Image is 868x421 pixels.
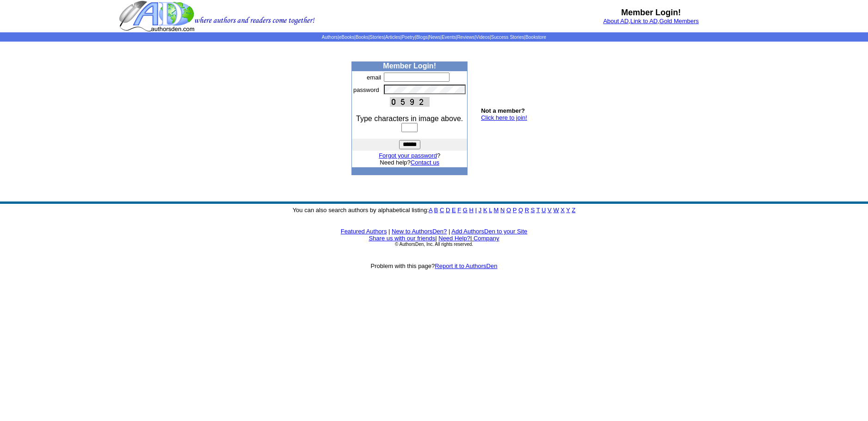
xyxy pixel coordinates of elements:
[457,207,461,214] a: F
[525,207,529,214] a: R
[356,35,369,40] a: Books
[536,207,540,214] a: T
[353,86,379,93] font: password
[457,35,474,40] a: Reviews
[442,35,456,40] a: Events
[435,235,437,242] font: |
[379,152,437,159] a: Forgot your password
[452,207,456,214] a: E
[356,115,463,122] font: Type characters in image above.
[603,18,699,24] font: , ,
[434,207,438,214] a: B
[548,207,552,214] a: V
[411,159,439,166] a: Contact us
[341,228,387,235] a: Featured Authors
[449,228,450,235] font: |
[481,114,527,121] a: Click here to join!
[494,207,499,214] a: M
[474,235,499,242] a: Company
[506,207,511,214] a: O
[463,207,468,214] a: G
[481,107,525,114] b: Not a member?
[367,74,381,81] font: email
[322,35,338,40] a: Authors
[293,207,576,214] font: You can also search authors by alphabetical listing:
[446,207,450,214] a: D
[518,207,523,214] a: Q
[451,228,527,235] a: Add AuthorsDen to your Site
[500,207,505,214] a: N
[621,8,681,17] b: Member Login!
[479,207,482,214] a: J
[566,207,570,214] a: Y
[369,235,435,242] a: Share us with our friends
[440,207,444,214] a: C
[369,35,384,40] a: Stories
[371,262,498,269] font: Problem with this page?
[416,35,428,40] a: Blogs
[438,235,470,242] a: Need Help?
[395,242,473,247] font: © AuthorsDen, Inc. All rights reserved.
[435,262,497,269] a: Report it to AuthorsDen
[513,207,517,214] a: P
[339,35,354,40] a: eBooks
[383,62,436,70] b: Member Login!
[489,207,492,214] a: L
[542,207,546,214] a: U
[572,207,575,214] a: Z
[388,228,390,235] font: |
[379,152,440,159] font: ?
[392,228,447,235] a: New to AuthorsDen?
[659,18,699,24] a: Gold Members
[429,207,432,214] a: A
[380,159,439,166] font: Need help?
[322,35,546,40] span: | | | | | | | | | | | |
[429,35,441,40] a: News
[491,35,524,40] a: Success Stories
[385,35,400,40] a: Articles
[525,35,546,40] a: Bookstore
[469,207,474,214] a: H
[630,18,658,24] a: Link to AD
[560,207,565,214] a: X
[531,207,535,214] a: S
[401,35,415,40] a: Poetry
[603,18,628,24] a: About AD
[476,35,490,40] a: Videos
[475,207,477,214] a: I
[483,207,487,214] a: K
[470,235,499,242] font: |
[553,207,559,214] a: W
[390,97,430,107] img: This Is CAPTCHA Image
